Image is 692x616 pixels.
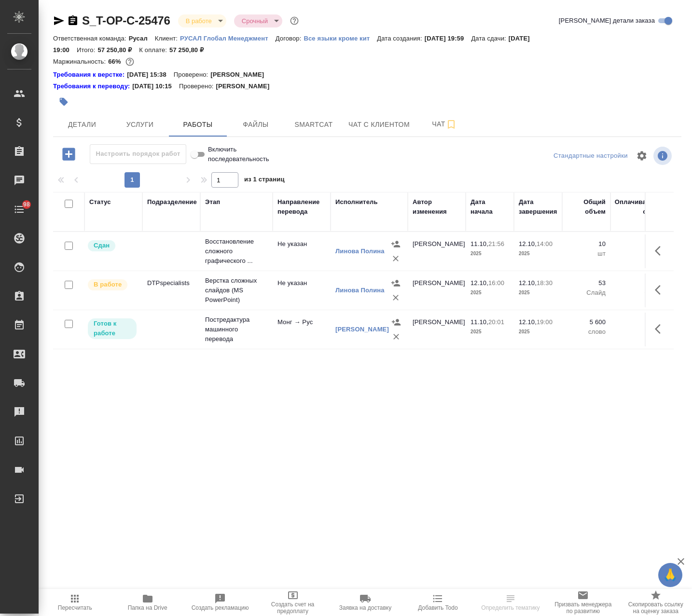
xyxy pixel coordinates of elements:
span: Чат [421,118,468,130]
span: Работы [175,119,221,131]
button: Удалить [388,290,403,305]
button: Удалить [389,329,403,344]
p: 53 [567,278,606,288]
span: Smartcat [291,119,337,131]
p: 2025 [471,327,509,337]
a: [PERSON_NAME] [335,326,389,333]
span: Создать рекламацию [192,604,249,611]
span: [PERSON_NAME] детали заказа [559,16,655,26]
a: Линова Полина [335,247,385,255]
div: Автор изменения [413,197,461,217]
p: [PERSON_NAME] [210,70,271,80]
p: Ответственная команда: [53,35,129,42]
p: Постредактура машинного перевода [205,315,268,344]
p: Восстановление сложного графического ... [205,237,268,266]
span: Папка на Drive [128,604,167,611]
div: Менеджер проверил работу исполнителя, передает ее на следующий этап [87,239,138,252]
span: из 1 страниц [244,174,285,188]
p: 10 [615,239,664,249]
span: 98 [17,200,36,209]
button: Добавить работу [55,144,82,164]
p: 12.10, [519,279,537,287]
p: 57 250,80 ₽ [169,46,211,54]
span: 🙏 [662,565,678,585]
p: 2025 [519,249,557,259]
span: Чат с клиентом [348,119,410,131]
button: Определить тематику [474,589,547,616]
p: шт [615,249,664,259]
span: Добавить Todo [418,604,457,611]
button: Доп статусы указывают на важность/срочность заказа [288,14,301,27]
p: слово [567,327,606,337]
p: 5 600 [615,317,664,327]
span: Включить последовательность [208,145,269,164]
p: 5 600 [567,317,606,327]
button: Добавить тэг [53,91,74,112]
p: Проверено: [174,70,211,80]
button: Скопировать ссылку на оценку заказа [620,589,692,616]
button: Здесь прячутся важные кнопки [649,317,672,341]
p: Все языки кроме кит [304,35,377,42]
div: Этап [205,197,220,207]
p: 21:56 [488,240,504,247]
p: Сдан [94,241,110,250]
p: 16:00 [488,279,504,287]
a: 98 [2,197,36,221]
p: Маржинальность: [53,58,108,65]
button: Срочный [239,17,271,25]
p: Клиент: [155,35,180,42]
div: Статус [89,197,111,207]
button: 16256.90 RUB; [124,55,136,68]
div: Исполнитель [335,197,378,207]
span: Заявка на доставку [339,604,391,611]
p: [PERSON_NAME] [216,82,277,91]
p: Проверено: [179,82,216,91]
td: [PERSON_NAME] [408,274,466,307]
div: Исполнитель выполняет работу [87,278,138,291]
span: Скопировать ссылку на оценку заказа [625,601,686,615]
button: Скопировать ссылку для ЯМессенджера [53,15,65,27]
p: 2025 [519,327,557,337]
div: Направление перевода [277,197,326,217]
a: РУСАЛ Глобал Менеджмент [180,34,276,42]
a: S_T-OP-C-25476 [82,14,170,27]
p: 57 250,80 ₽ [97,46,139,54]
td: Монг → Рус [273,313,331,346]
a: Линова Полина [335,287,385,294]
p: 19:00 [537,318,553,326]
div: Подразделение [147,197,197,207]
span: Создать счет на предоплату [262,601,323,615]
p: Договор: [276,35,304,42]
p: РУСАЛ Глобал Менеджмент [180,35,276,42]
button: Назначить [389,315,403,329]
p: 11.10, [471,318,488,326]
p: 2025 [519,288,557,298]
div: Общий объем [567,197,606,217]
p: Дата создания: [377,35,424,42]
p: 11.10, [471,240,488,247]
p: Слайд [615,288,664,298]
p: Дата сдачи: [471,35,508,42]
button: В работе [183,17,215,25]
p: 18:30 [537,279,553,287]
button: Назначить [388,276,403,290]
div: В работе [234,14,282,27]
p: 2025 [471,288,509,298]
div: В работе [178,14,226,27]
p: Верстка сложных слайдов (MS PowerPoint) [205,276,268,305]
div: Дата завершения [519,197,557,217]
span: Файлы [233,119,279,131]
td: Не указан [273,234,331,268]
button: Создать счет на предоплату [256,589,329,616]
button: Пересчитать [39,589,111,616]
span: Услуги [117,119,163,131]
a: Требования к переводу: [53,82,132,91]
button: Удалить [388,251,403,266]
p: слово [615,327,664,337]
p: Русал [129,35,155,42]
button: Папка на Drive [111,589,183,616]
td: [PERSON_NAME] [408,234,466,268]
div: Нажми, чтобы открыть папку с инструкцией [53,70,127,80]
div: Оплачиваемый объем [615,197,664,217]
p: 20:01 [488,318,504,326]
